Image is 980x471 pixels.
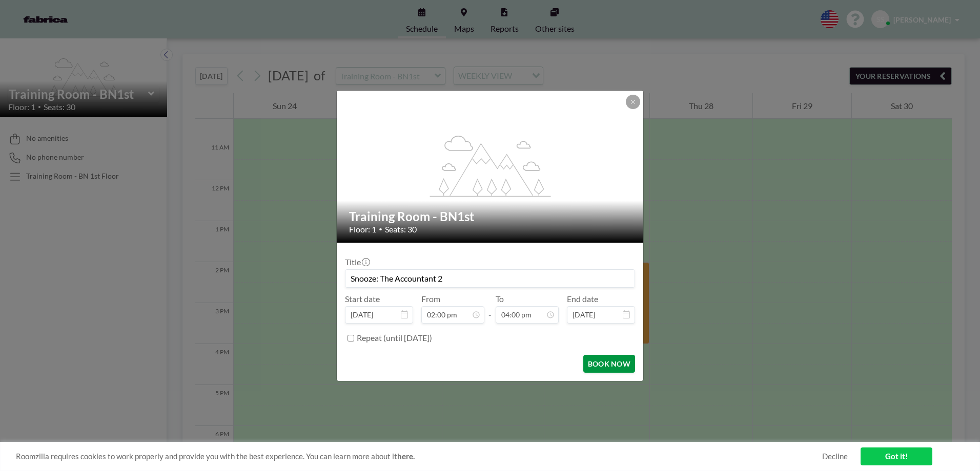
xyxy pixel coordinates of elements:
label: From [421,294,440,304]
label: Title [345,257,369,267]
label: Repeat (until [DATE]) [357,333,432,343]
a: here. [397,452,415,461]
h2: Training Room - BN1st [349,209,632,224]
a: Decline [822,452,848,461]
a: Got it! [861,447,932,465]
g: flex-grow: 1.2; [430,135,551,196]
label: Start date [345,294,380,304]
span: Seats: 30 [385,224,417,234]
label: End date [567,294,598,304]
label: To [496,294,504,304]
span: Roomzilla requires cookies to work properly and provide you with the best experience. You can lea... [16,452,822,461]
span: Floor: 1 [349,224,376,234]
input: Stephanie's reservation [345,270,635,287]
span: • [379,225,382,233]
span: - [488,297,492,320]
button: BOOK NOW [583,355,635,373]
